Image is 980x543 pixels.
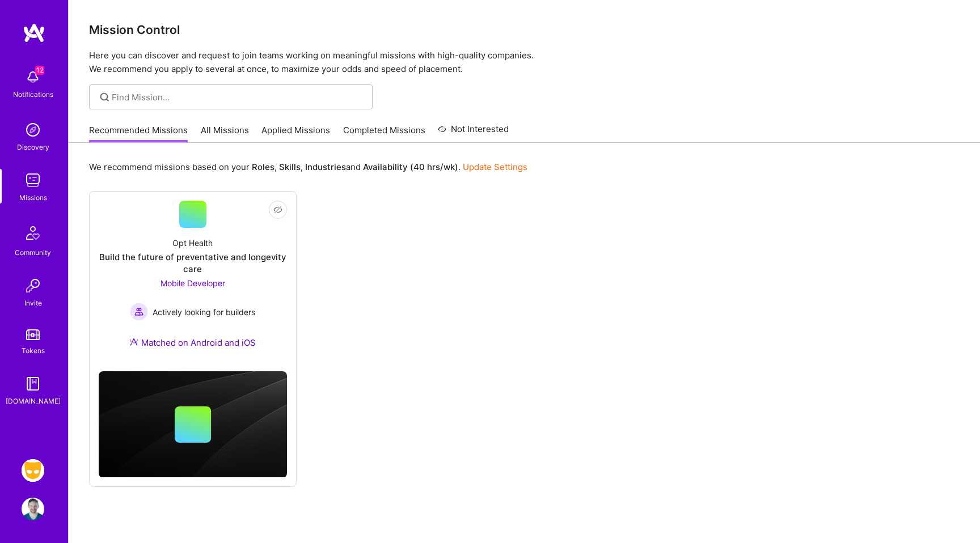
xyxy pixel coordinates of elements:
[172,237,213,249] div: Opt Health
[153,306,255,318] span: Actively looking for builders
[279,162,301,172] b: Skills
[22,345,45,357] div: Tokens
[15,247,51,258] div: Community
[463,162,527,172] a: Update Settings
[22,372,44,395] img: guide book
[19,192,47,203] div: Missions
[99,371,287,478] img: cover
[35,66,44,75] span: 12
[98,91,111,104] i: icon SearchGrey
[22,66,44,88] img: bell
[17,141,49,153] div: Discovery
[160,278,225,288] span: Mobile Developer
[363,162,458,172] b: Availability (40 hrs/wk)
[99,201,287,362] a: Opt HealthBuild the future of preventative and longevity careMobile Developer Actively looking fo...
[129,337,138,346] img: Ateam Purple Icon
[89,23,960,37] h3: Mission Control
[22,118,44,141] img: discovery
[19,459,47,482] a: Grindr: Mobile + BE + Cloud
[89,161,527,173] p: We recommend missions based on your , , and .
[19,498,47,520] a: User Avatar
[261,124,330,143] a: Applied Missions
[252,162,274,172] b: Roles
[19,219,47,247] img: Community
[23,23,45,43] img: logo
[129,337,256,349] div: Matched on Android and iOS
[22,498,44,520] img: User Avatar
[305,162,346,172] b: Industries
[22,459,44,482] img: Grindr: Mobile + BE + Cloud
[22,169,44,192] img: teamwork
[273,205,282,214] i: icon EyeClosed
[26,329,40,340] img: tokens
[22,274,44,297] img: Invite
[13,88,53,100] div: Notifications
[201,124,249,143] a: All Missions
[112,91,364,103] input: Find Mission...
[438,122,509,143] a: Not Interested
[99,251,287,275] div: Build the future of preventative and longevity care
[89,49,960,76] p: Here you can discover and request to join teams working on meaningful missions with high-quality ...
[130,303,148,321] img: Actively looking for builders
[24,297,42,309] div: Invite
[6,395,61,407] div: [DOMAIN_NAME]
[89,124,188,143] a: Recommended Missions
[343,124,425,143] a: Completed Missions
